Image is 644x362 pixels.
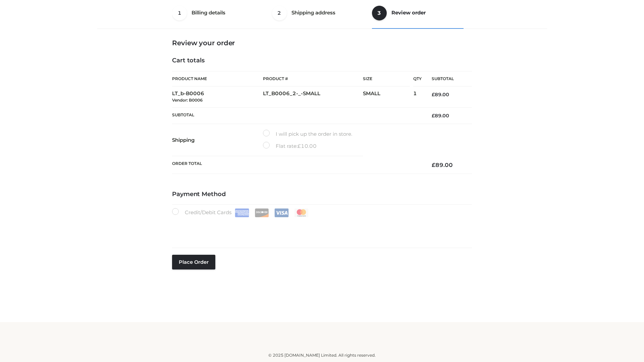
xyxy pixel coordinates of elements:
th: Order Total [172,156,422,174]
bdi: 89.00 [432,162,453,168]
label: Flat rate: [263,142,317,150]
th: Shipping [172,124,263,156]
small: Vendor: B0006 [172,98,203,103]
bdi: 10.00 [298,143,317,149]
img: Mastercard [294,208,309,217]
th: Qty [413,71,422,86]
td: SMALL [363,86,413,108]
h3: Review your order [172,39,472,47]
span: £ [432,113,435,119]
td: LT_B0006_2-_-SMALL [263,86,363,108]
th: Product Name [172,71,263,86]
iframe: Secure payment input frame [171,216,471,240]
span: £ [432,162,435,168]
bdi: 89.00 [432,113,449,119]
button: Place order [172,255,215,269]
th: Product # [263,71,363,86]
div: © 2025 [DOMAIN_NAME] Limited. All rights reserved. [100,352,544,359]
img: Discover [255,208,269,217]
label: Credit/Debit Cards [172,208,309,217]
h4: Cart totals [172,57,472,64]
bdi: 89.00 [432,92,449,98]
label: I will pick up the order in store. [263,130,352,138]
th: Size [363,71,410,86]
img: Amex [235,208,249,217]
td: 1 [413,86,422,108]
img: Visa [274,208,289,217]
td: LT_b-B0006 [172,86,263,108]
span: £ [298,143,301,149]
span: £ [432,92,435,98]
th: Subtotal [172,107,422,124]
th: Subtotal [422,71,472,86]
h4: Payment Method [172,191,472,198]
